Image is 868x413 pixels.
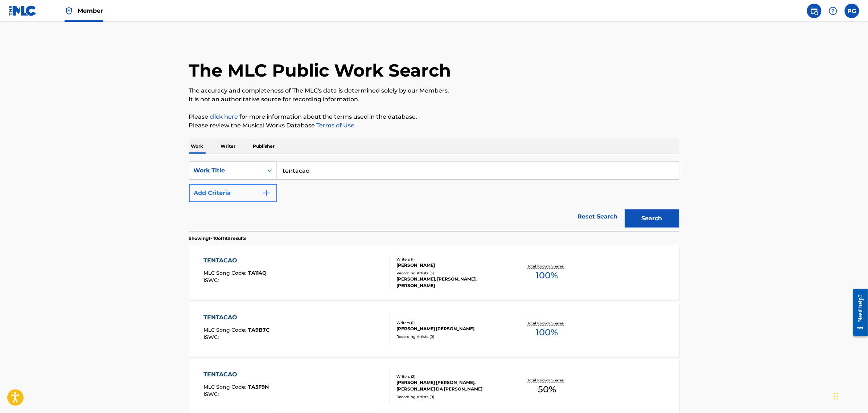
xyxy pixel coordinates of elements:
div: [PERSON_NAME], [PERSON_NAME], [PERSON_NAME] [397,276,506,289]
button: Search [625,209,679,228]
a: Reset Search [574,209,621,225]
p: Showing 1 - 10 of 193 results [189,235,247,242]
div: Work Title [194,166,259,175]
div: Recording Artists ( 0 ) [397,394,506,400]
img: help [829,7,838,15]
span: ISWC : [203,334,221,340]
iframe: Chat Widget [832,378,868,413]
div: [PERSON_NAME] [PERSON_NAME] [397,326,506,332]
div: [PERSON_NAME] [PERSON_NAME], [PERSON_NAME] DA [PERSON_NAME] [397,379,506,392]
div: TENTACAO [203,256,267,265]
button: Add Criteria [189,184,277,202]
span: 50 % [538,383,556,396]
a: Public Search [807,4,822,18]
a: TENTACAOMLC Song Code:TA114QISWC:Writers (1)[PERSON_NAME]Recording Artists (3)[PERSON_NAME], [PER... [189,245,679,300]
span: MLC Song Code : [203,384,248,390]
img: 9d2ae6d4665cec9f34b9.svg [262,189,271,197]
a: click here [210,113,238,120]
p: The accuracy and completeness of The MLC's data is determined solely by our Members. [189,86,679,95]
span: TA114Q [248,270,267,276]
h1: The MLC Public Work Search [189,60,451,81]
p: Total Known Shares: [528,320,567,326]
p: Total Known Shares: [528,263,567,269]
span: 100 % [536,269,558,282]
div: [PERSON_NAME] [397,262,506,269]
span: ISWC : [203,391,221,397]
img: search [810,7,819,15]
span: 100 % [536,326,558,339]
div: Recording Artists ( 3 ) [397,270,506,276]
div: Writers ( 1 ) [397,257,506,262]
span: TA9B7C [248,327,270,333]
form: Search Form [189,161,679,231]
a: TENTACAOMLC Song Code:TA9B7CISWC:Writers (1)[PERSON_NAME] [PERSON_NAME]Recording Artists (0)Total... [189,302,679,357]
span: Member [78,7,103,15]
a: Terms of Use [315,122,355,129]
span: TA5F9N [248,384,269,390]
p: Please for more information about the terms used in the database. [189,113,679,121]
div: User Menu [845,4,859,18]
div: Writers ( 2 ) [397,374,506,379]
span: ISWC : [203,277,221,283]
p: Writer [219,139,238,154]
div: TENTACAO [203,313,270,322]
div: Recording Artists ( 0 ) [397,334,506,339]
p: Publisher [251,139,277,154]
div: TENTACAO [203,370,269,379]
p: It is not an authoritative source for recording information. [189,95,679,104]
iframe: Resource Center [848,283,868,342]
p: Total Known Shares: [528,377,567,383]
div: Writers ( 1 ) [397,320,506,326]
span: MLC Song Code : [203,270,248,276]
p: Please review the Musical Works Database [189,121,679,130]
span: MLC Song Code : [203,327,248,333]
div: Help [826,4,840,18]
img: Top Rightsholder [65,7,73,15]
div: Drag [834,385,838,407]
p: Work [189,139,206,154]
img: MLC Logo [9,5,37,16]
